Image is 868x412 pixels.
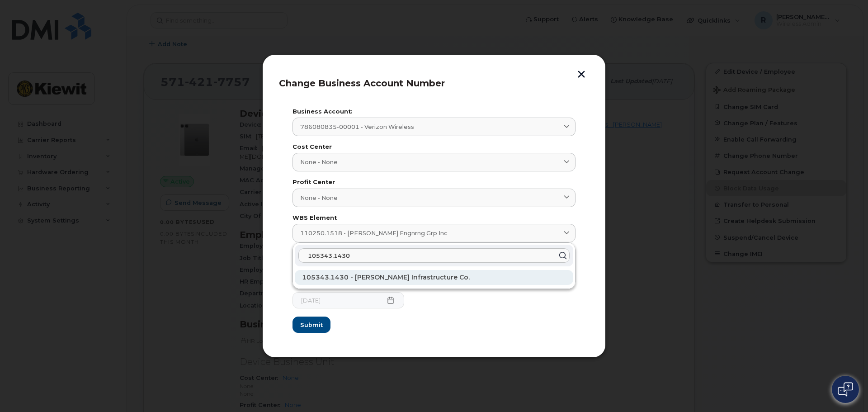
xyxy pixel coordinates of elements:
[300,321,323,329] span: Submit
[302,273,470,281] span: 105343.1430 - [PERSON_NAME] Infrastructure Co.
[300,194,338,202] span: None - None
[279,78,445,89] span: Change Business Account Number
[292,109,576,115] label: Business Account:
[292,180,576,185] label: Profit Center
[292,153,576,171] a: None - None
[300,123,414,131] span: 786080835-00001 - Verizon Wireless
[292,189,576,207] a: None - None
[292,215,576,221] label: WBS Element
[292,144,576,150] label: Cost Center
[300,229,448,237] span: 110250.1518 - [PERSON_NAME] Engnrng Grp Inc
[292,224,576,242] a: 110250.1518 - [PERSON_NAME] Engnrng Grp Inc
[295,270,573,285] div: 105343.1430 - [PERSON_NAME] Infrastructure Co.
[838,382,853,397] img: Open chat
[292,317,330,333] button: Submit
[300,158,338,166] span: None - None
[292,118,576,136] a: 786080835-00001 - Verizon Wireless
